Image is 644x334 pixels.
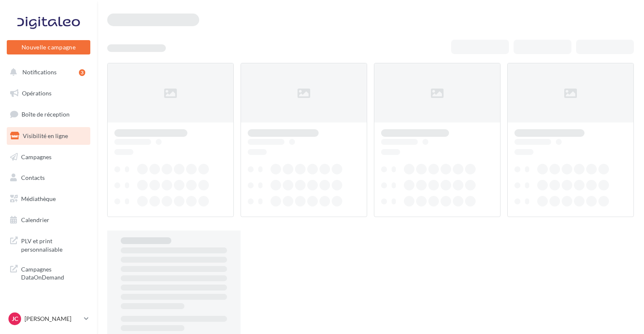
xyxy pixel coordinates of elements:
[23,132,68,139] span: Visibilité en ligne
[7,311,90,327] a: JC [PERSON_NAME]
[21,153,51,160] span: Campagnes
[5,127,92,145] a: Visibilité en ligne
[21,235,87,253] span: PLV et print personnalisable
[5,260,92,285] a: Campagnes DataOnDemand
[5,190,92,208] a: Médiathèque
[5,63,89,81] button: Notifications 3
[5,211,92,229] a: Calendrier
[22,90,51,97] span: Opérations
[5,105,92,123] a: Boîte de réception
[5,84,92,102] a: Opérations
[24,315,81,323] p: [PERSON_NAME]
[5,169,92,187] a: Contacts
[12,315,18,323] span: JC
[5,232,92,257] a: PLV et print personnalisable
[5,148,92,166] a: Campagnes
[21,263,87,282] span: Campagnes DataOnDemand
[21,216,49,223] span: Calendrier
[7,40,90,54] button: Nouvelle campagne
[21,195,56,202] span: Médiathèque
[22,111,70,118] span: Boîte de réception
[22,68,57,76] span: Notifications
[79,69,85,76] div: 3
[21,174,45,181] span: Contacts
